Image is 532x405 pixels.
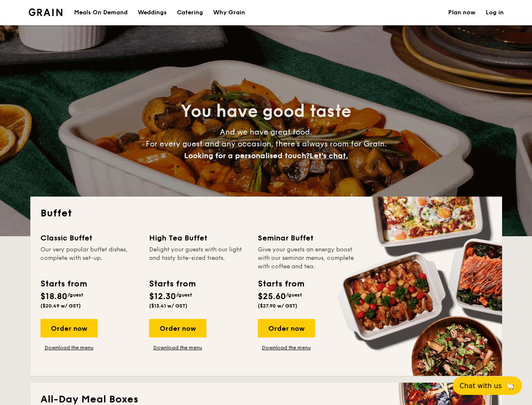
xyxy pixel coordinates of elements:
div: Our very popular buffet dishes, complete with set-up. [40,246,139,271]
div: Seminar Buffet [258,232,356,244]
div: Starts from [40,278,86,290]
span: $25.60 [258,292,286,302]
div: Delight your guests with our light and tasty bite-sized treats. [149,246,248,271]
h2: Buffet [40,207,492,220]
span: And we have great food. For every guest and any occasion, there’s always room for Grain. [146,127,387,160]
a: Download the menu [258,344,315,351]
span: ($27.90 w/ GST) [258,303,297,309]
div: Order now [40,319,98,337]
span: /guest [67,292,83,298]
div: Starts from [258,278,304,290]
span: ($20.49 w/ GST) [40,303,81,309]
div: Order now [258,319,315,337]
span: You have good taste [181,101,351,121]
span: Chat with us [460,382,502,390]
div: Starts from [149,278,195,290]
div: Order now [149,319,206,337]
span: ($13.41 w/ GST) [149,303,187,309]
span: Let's chat. [310,151,348,160]
div: Classic Buffet [40,232,139,244]
a: Download the menu [40,344,98,351]
a: Logotype [29,8,63,16]
div: Give your guests an energy boost with our seminar menus, complete with coffee and tea. [258,246,356,271]
span: /guest [176,292,192,298]
button: Chat with us🦙 [453,376,522,395]
a: Download the menu [149,344,206,351]
span: $12.30 [149,292,176,302]
img: Grain [29,8,63,16]
span: /guest [286,292,302,298]
span: $18.80 [40,292,67,302]
div: High Tea Buffet [149,232,248,244]
span: Looking for a personalised touch? [184,151,310,160]
span: 🦙 [505,381,515,391]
